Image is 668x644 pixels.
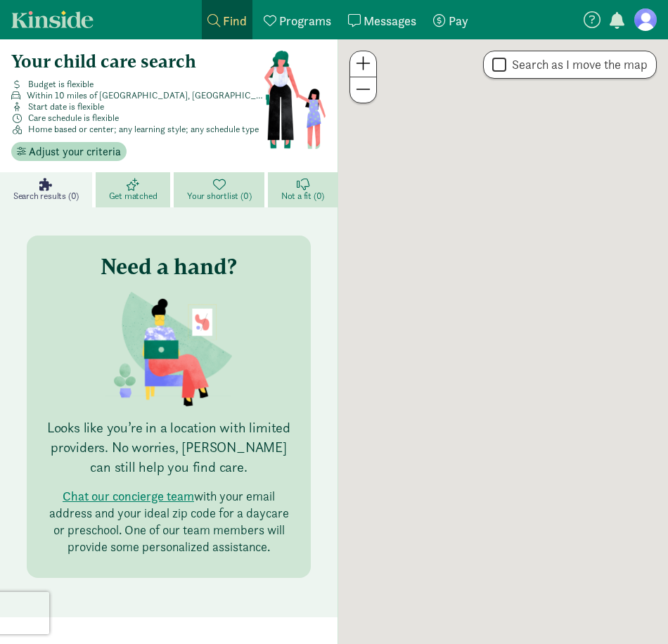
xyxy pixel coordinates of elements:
button: Chat our concierge team [63,488,194,505]
p: Looks like you’re in a location with limited providers. No worries, [PERSON_NAME] can still help ... [44,418,294,477]
span: Search results (0) [13,191,79,202]
span: Get matched [109,191,158,202]
span: Adjust your criteria [29,143,121,160]
h4: Your child care search [11,51,263,73]
span: Home based or center; any learning style; any schedule type [28,124,259,135]
p: with your email address and your ideal zip code for a daycare or preschool. One of our team membe... [44,488,294,555]
span: Care schedule is flexible [28,112,119,124]
span: Within 10 miles of [GEOGRAPHIC_DATA], [GEOGRAPHIC_DATA] [27,90,264,101]
a: Not a fit (0) [268,172,338,207]
span: Your shortlist (0) [187,191,251,202]
span: Not a fit (0) [281,191,324,202]
h3: Need a hand? [101,252,237,281]
span: Pay [449,13,468,29]
span: Budget is flexible [28,79,94,90]
span: Programs [279,13,331,29]
span: Start date is flexible [28,101,104,112]
button: Adjust your criteria [11,142,127,162]
a: Your shortlist (0) [174,172,268,207]
a: Get matched [96,172,174,207]
label: Search as I move the map [506,56,648,73]
span: Find [223,13,247,29]
a: Kinside [11,11,94,28]
span: Messages [364,13,416,29]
